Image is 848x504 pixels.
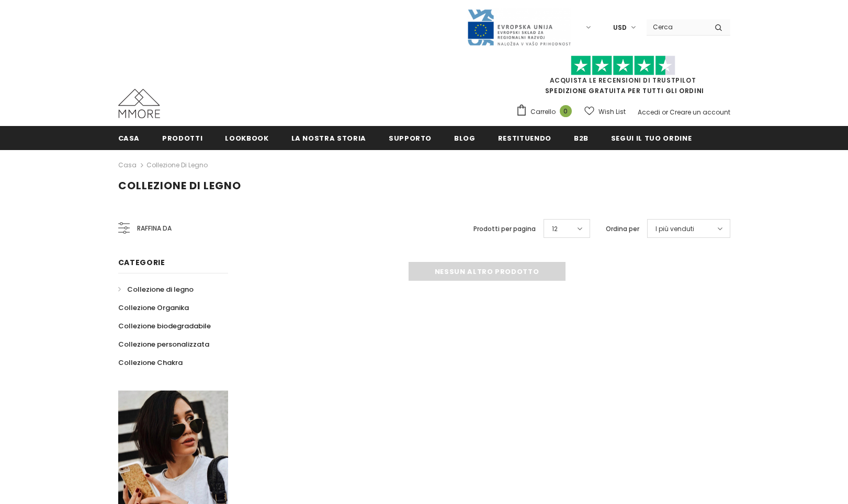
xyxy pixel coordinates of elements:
[118,257,165,268] span: Categorie
[118,126,140,150] a: Casa
[598,107,626,117] span: Wish List
[662,108,668,117] span: or
[118,358,183,368] span: Collezione Chakra
[389,133,432,143] span: supporto
[118,339,209,349] span: Collezione personalizzata
[611,133,692,143] span: Segui il tuo ordine
[571,55,675,76] img: Fidati di Pilot Stars
[118,303,189,313] span: Collezione Organika
[162,126,202,150] a: Prodotti
[516,104,577,120] a: Carrello 0
[560,105,572,117] span: 0
[225,133,268,143] span: Lookbook
[137,223,172,234] span: Raffina da
[584,102,626,121] a: Wish List
[655,224,694,234] span: I più venduti
[118,317,211,335] a: Collezione biodegradabile
[118,178,241,193] span: Collezione di legno
[638,108,660,117] a: Accedi
[574,133,589,143] span: B2B
[118,321,211,331] span: Collezione biodegradabile
[146,161,208,169] a: Collezione di legno
[118,335,209,353] a: Collezione personalizzata
[647,19,707,35] input: Search Site
[473,224,536,234] label: Prodotti per pagina
[118,89,160,118] img: Casi MMORE
[611,126,692,150] a: Segui il tuo ordine
[118,133,140,143] span: Casa
[467,8,571,47] img: Javni Razpis
[498,126,551,150] a: Restituendo
[606,224,639,234] label: Ordina per
[454,133,476,143] span: Blog
[225,126,268,150] a: Lookbook
[162,133,202,143] span: Prodotti
[127,284,194,294] span: Collezione di legno
[291,126,366,150] a: La nostra storia
[574,126,589,150] a: B2B
[467,22,571,31] a: Javni Razpis
[552,224,558,234] span: 12
[498,133,551,143] span: Restituendo
[550,76,696,85] a: Acquista le recensioni di TrustPilot
[118,159,137,171] a: Casa
[454,126,476,150] a: Blog
[291,133,366,143] span: La nostra storia
[389,126,432,150] a: supporto
[118,280,194,299] a: Collezione di legno
[670,108,730,117] a: Creare un account
[530,107,556,117] span: Carrello
[516,60,730,95] span: SPEDIZIONE GRATUITA PER TUTTI GLI ORDINI
[118,299,189,317] a: Collezione Organika
[613,22,627,33] span: USD
[118,353,183,372] a: Collezione Chakra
